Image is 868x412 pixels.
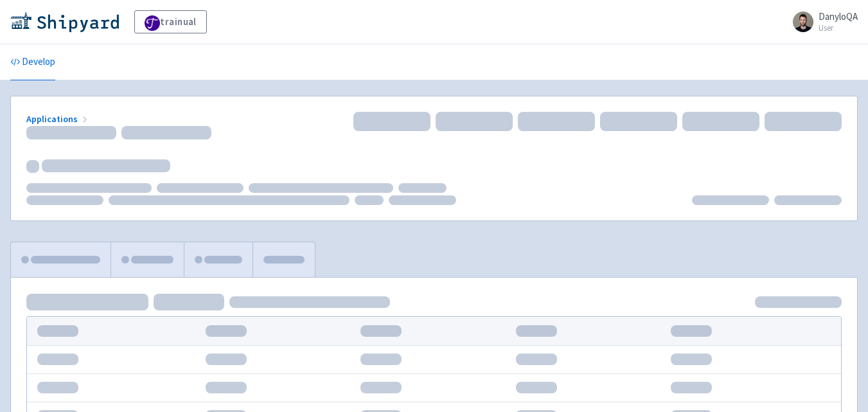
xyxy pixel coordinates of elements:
a: trainual [134,10,207,33]
a: Develop [10,44,55,80]
a: DanyloQA User [785,12,858,32]
small: User [819,24,858,32]
img: Shipyard logo [10,12,119,32]
a: Applications [26,113,90,125]
span: DanyloQA [819,10,858,22]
